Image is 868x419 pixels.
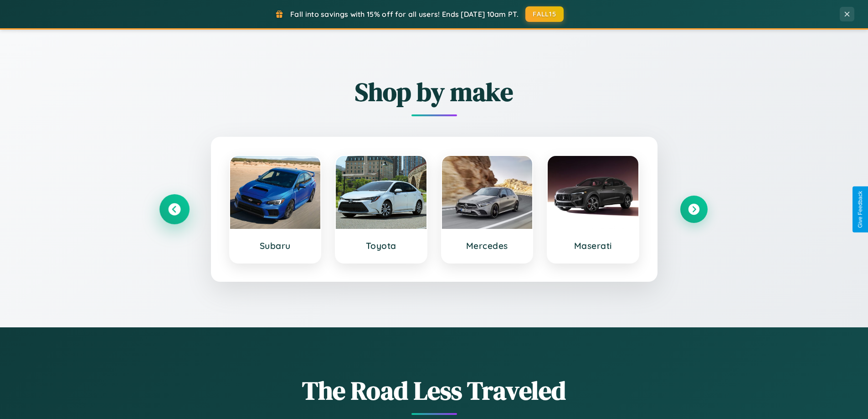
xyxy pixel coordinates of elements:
[290,10,519,19] span: Fall into savings with 15% off for all users! Ends [DATE] 10am PT.
[161,74,708,109] h2: Shop by make
[525,6,564,22] button: FALL15
[239,240,312,251] h3: Subaru
[161,373,708,408] h1: The Road Less Traveled
[557,240,629,251] h3: Maserati
[857,191,863,228] div: Give Feedback
[345,240,417,251] h3: Toyota
[451,240,524,251] h3: Mercedes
